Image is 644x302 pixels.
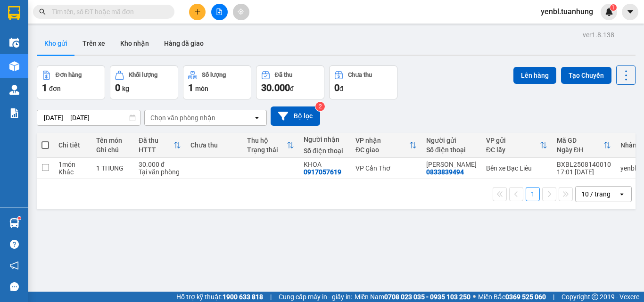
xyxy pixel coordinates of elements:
[9,61,19,71] img: warehouse-icon
[304,147,346,155] div: Số điện thoại
[150,113,215,122] div: Chọn văn phòng nhận
[355,164,417,172] div: VP Cần Thơ
[348,72,372,78] div: Chưa thu
[473,295,476,299] span: ⚪️
[279,292,352,302] span: Cung cấp máy in - giấy in:
[486,146,540,154] div: ĐC lấy
[622,4,638,20] button: caret-down
[505,293,546,301] strong: 0369 525 060
[557,137,603,144] div: Mã GD
[9,85,19,95] img: warehouse-icon
[247,137,287,144] div: Thu hộ
[426,146,477,154] div: Số điện thoại
[304,161,346,168] div: KHOA
[134,133,186,158] th: Toggle SortBy
[486,164,547,172] div: Bến xe Bạc Liêu
[270,292,272,302] span: |
[39,8,46,15] span: search
[553,292,554,302] span: |
[58,168,87,176] div: Khác
[481,133,552,158] th: Toggle SortBy
[113,32,157,55] button: Kho nhận
[426,137,477,144] div: Người gửi
[355,146,409,154] div: ĐC giao
[583,30,614,40] div: ver 1.8.138
[223,293,263,301] strong: 1900 633 818
[610,4,617,11] sup: 1
[247,146,287,154] div: Trạng thái
[18,217,21,220] sup: 1
[183,65,251,99] button: Số lượng1món
[58,161,87,168] div: 1 món
[96,146,129,154] div: Ghi chú
[52,7,163,17] input: Tìm tên, số ĐT hoặc mã đơn
[351,133,421,158] th: Toggle SortBy
[557,146,603,154] div: Ngày ĐH
[216,8,223,15] span: file-add
[552,133,616,158] th: Toggle SortBy
[384,293,471,301] strong: 0708 023 035 - 0935 103 250
[242,133,299,158] th: Toggle SortBy
[129,72,157,78] div: Khối lượng
[8,6,20,20] img: logo-vxr
[611,4,615,11] span: 1
[190,141,238,149] div: Chưa thu
[194,8,201,15] span: plus
[329,65,397,99] button: Chưa thu0đ
[261,82,290,93] span: 30.000
[581,189,611,199] div: 10 / trang
[10,261,19,270] span: notification
[513,67,556,84] button: Lên hàng
[37,65,105,99] button: Đơn hàng1đơn
[9,38,19,48] img: warehouse-icon
[233,4,249,20] button: aim
[139,168,181,176] div: Tại văn phòng
[486,137,540,144] div: VP gửi
[561,67,611,84] button: Tạo Chuyến
[618,190,626,198] svg: open
[139,161,181,168] div: 30.000 đ
[304,168,341,176] div: 0917057619
[557,161,611,168] div: BXBL2508140010
[58,141,87,149] div: Chi tiết
[176,292,263,302] span: Hỗ trợ kỹ thuật:
[139,137,173,144] div: Đã thu
[9,218,19,228] img: warehouse-icon
[426,168,464,176] div: 0833839494
[10,282,19,291] span: message
[110,65,178,99] button: Khối lượng0kg
[592,294,598,300] span: copyright
[139,146,173,154] div: HTTT
[202,72,226,78] div: Số lượng
[122,85,129,92] span: kg
[115,82,120,93] span: 0
[339,85,343,92] span: đ
[96,137,129,144] div: Tên món
[256,65,324,99] button: Đã thu30.000đ
[290,85,294,92] span: đ
[304,136,346,143] div: Người nhận
[189,4,206,20] button: plus
[355,137,409,144] div: VP nhận
[478,292,546,302] span: Miền Bắc
[426,161,477,168] div: THANH NGÂN
[96,164,129,172] div: 1 THUNG
[37,110,140,125] input: Select a date range.
[334,82,339,93] span: 0
[626,8,635,16] span: caret-down
[526,187,540,201] button: 1
[253,114,261,122] svg: open
[211,4,228,20] button: file-add
[56,72,82,78] div: Đơn hàng
[315,102,325,111] sup: 2
[157,32,211,55] button: Hàng đã giao
[75,32,113,55] button: Trên xe
[37,32,75,55] button: Kho gửi
[605,8,613,16] img: icon-new-feature
[355,292,471,302] span: Miền Nam
[9,108,19,118] img: solution-icon
[275,72,292,78] div: Đã thu
[49,85,61,92] span: đơn
[42,82,47,93] span: 1
[188,82,193,93] span: 1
